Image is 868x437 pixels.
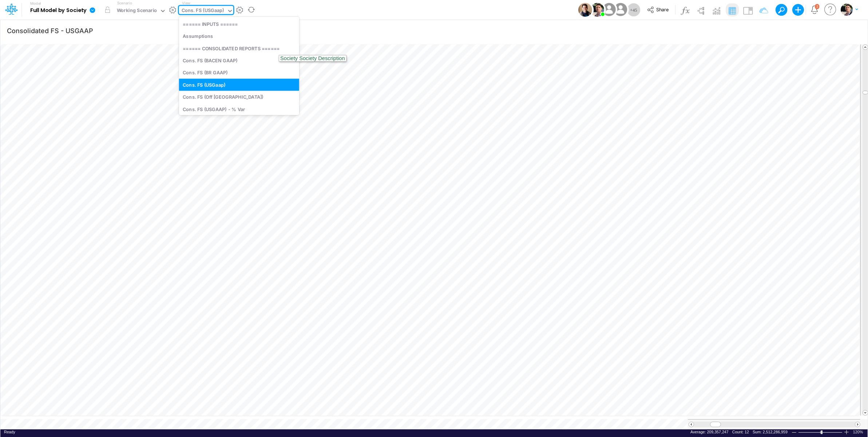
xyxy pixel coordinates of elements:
[117,7,157,15] div: Working Scenario
[690,430,729,434] span: Average: 209,357,247
[853,429,864,435] div: Zoom level
[798,429,844,435] div: Zoom
[578,3,592,17] img: User Image Icon
[630,8,637,12] span: + 45
[182,7,224,15] div: Cons. FS (USGaap)
[179,30,299,42] div: Assumptions
[732,429,749,435] div: Number of selected cells that contain data
[601,1,617,18] img: User Image Icon
[30,1,41,6] label: Model
[853,429,864,435] span: 120%
[590,3,604,17] img: User Image Icon
[810,5,819,14] a: Notifications
[179,42,299,54] div: ====== CONSOLIDATED REPORTS ======
[732,430,749,434] span: Count: 12
[753,429,788,435] div: Sum of selected cells
[690,429,729,435] div: Average of selected cells
[821,430,823,434] div: Zoom
[844,429,849,435] div: Zoom In
[791,430,797,435] div: Zoom Out
[179,54,299,66] div: Cons. FS (BACEN GAAP)
[4,429,15,435] div: In Ready mode
[753,430,788,434] span: Sum: 2,512,286,959
[182,0,190,6] label: View
[816,5,818,8] div: 2 unread items
[179,103,299,115] div: Cons. FS (USGAAP) - % Var
[656,7,669,12] span: Share
[179,91,299,103] div: Cons. FS (Off [GEOGRAPHIC_DATA])
[4,430,15,434] span: Ready
[7,23,709,38] input: Type a title here
[179,79,299,91] div: Cons. FS (USGaap)
[179,67,299,79] div: Cons. FS (BR GAAP)
[30,7,87,14] b: Full Model by Society
[612,1,629,18] img: User Image Icon
[179,18,299,30] div: ====== INPUTS ======
[117,0,132,6] label: Scenario
[643,4,674,16] button: Share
